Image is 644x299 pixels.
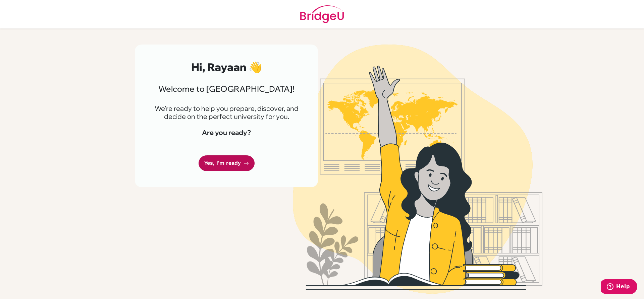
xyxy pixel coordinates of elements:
img: Welcome to Bridge U [226,45,609,294]
h4: Are you ready? [151,129,302,137]
iframe: Opens a widget where you can find more information [601,279,637,296]
p: We're ready to help you prepare, discover, and decide on the perfect university for you. [151,104,302,121]
h3: Welcome to [GEOGRAPHIC_DATA]! [151,84,302,94]
a: Yes, I'm ready [199,155,255,171]
h2: Hi, Rayaan 👋 [151,61,302,73]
